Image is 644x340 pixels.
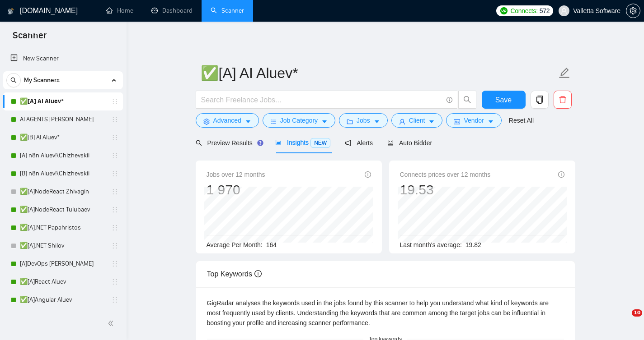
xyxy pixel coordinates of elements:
span: area-chart [275,139,282,146]
span: search [459,96,476,104]
span: bars [270,118,277,125]
a: Reset All [509,115,534,125]
a: ✅[A].NET Papahristos [20,219,106,237]
span: Advanced [213,115,241,125]
span: idcard [454,118,460,125]
span: Connects: [510,6,537,16]
span: info-circle [254,270,262,277]
span: Last month's average: [400,241,462,248]
span: Alerts [345,139,373,147]
span: robot [387,140,394,146]
a: searchScanner [211,7,244,14]
span: NEW [310,138,330,148]
span: Jobs [357,115,370,125]
div: GigRadar analyses the keywords used in the jobs found by this scanner to help you understand what... [207,298,564,328]
span: Save [495,94,512,106]
span: holder [111,98,118,105]
button: search [458,91,476,109]
a: ✅[A]NodeReact Zhivagin [20,183,106,201]
span: Vendor [464,115,484,125]
span: holder [111,152,118,159]
a: homeHome [106,7,133,14]
input: Scanner name... [201,62,557,84]
span: info-circle [558,171,564,178]
span: copy [531,96,548,104]
span: info-circle [365,171,371,178]
span: edit [559,67,570,79]
a: setting [626,7,640,14]
a: AI AGENTS [PERSON_NAME] [20,110,106,129]
iframe: Intercom live chat [613,309,635,331]
span: 19.82 [465,241,481,248]
div: 1 970 [207,181,265,198]
button: Save [482,91,526,109]
button: setting [626,4,640,18]
div: 19.53 [400,181,491,198]
a: ✅[A] AI Aluev* [20,92,106,110]
span: holder [111,260,118,267]
span: holder [111,206,118,213]
button: userClientcaret-down [391,113,443,128]
span: info-circle [447,97,452,103]
img: logo [8,4,14,18]
a: [B] n8n Aluev!\Chizhevskii [20,165,106,183]
span: folder [347,118,353,125]
span: setting [626,7,640,14]
span: holder [111,170,118,177]
span: double-left [108,319,117,328]
a: ✅[B] AI Aluev* [20,129,106,147]
a: [A] n8n Aluev!\Chizhevskii [20,147,106,165]
span: holder [111,116,118,123]
span: Auto Bidder [387,139,432,147]
span: caret-down [321,118,328,125]
span: holder [111,134,118,141]
span: caret-down [428,118,435,125]
button: search [6,73,21,87]
span: delete [554,96,571,104]
span: caret-down [374,118,380,125]
div: Top Keywords [207,261,564,287]
a: New Scanner [10,50,116,68]
span: holder [111,296,118,303]
a: ✅[A]NodeReact Tulubaev [20,201,106,219]
img: upwork-logo.png [500,7,508,14]
span: user [561,8,567,14]
span: 10 [632,309,642,317]
button: barsJob Categorycaret-down [263,113,335,128]
span: 164 [266,241,277,248]
span: My Scanners [24,71,60,89]
span: Average Per Month: [207,241,263,248]
span: holder [111,224,118,231]
span: 572 [540,6,550,16]
span: Jobs over 12 months [207,170,265,179]
span: caret-down [245,118,251,125]
span: notification [345,140,351,146]
span: setting [203,118,210,125]
button: delete [554,91,572,109]
span: Job Category [280,115,318,125]
a: ✅[A].NET Shilov [20,237,106,255]
div: Tooltip anchor [256,139,264,147]
input: Search Freelance Jobs... [201,94,442,106]
button: settingAdvancedcaret-down [196,113,259,128]
a: ✅[A]React Aluev [20,273,106,291]
a: dashboardDashboard [151,7,193,14]
button: copy [531,91,549,109]
span: holder [111,188,118,195]
span: search [196,140,202,146]
a: ✅[A]Angular Aluev [20,291,106,309]
span: caret-down [488,118,494,125]
span: search [7,77,20,83]
span: Preview Results [196,139,261,147]
a: [A]DevOps [PERSON_NAME] [20,255,106,273]
span: Connects prices over 12 months [400,170,491,179]
span: holder [111,278,118,285]
span: Insights [275,139,330,146]
span: user [399,118,405,125]
li: New Scanner [3,50,123,68]
button: folderJobscaret-down [339,113,388,128]
button: idcardVendorcaret-down [446,113,501,128]
span: Scanner [5,29,54,48]
span: Client [409,115,425,125]
span: holder [111,242,118,249]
